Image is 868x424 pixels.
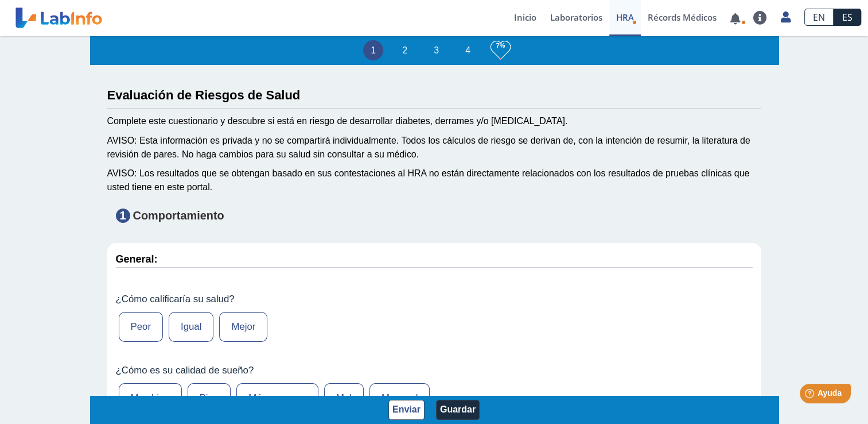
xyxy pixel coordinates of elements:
h3: Evaluación de Riesgos de Salud [107,88,761,102]
li: 1 [363,40,383,60]
li: 2 [395,40,415,60]
button: Enviar [388,400,425,420]
span: 1 [116,209,130,223]
label: ¿Cómo es su calidad de sueño? [116,365,753,376]
h3: 7% [491,38,511,53]
label: Mejor [219,312,267,342]
a: ES [834,9,861,26]
label: Mal [324,383,364,413]
div: AVISO: Esta información es privada y no se compartirá individualmente. Todos los cálculos de ries... [107,134,761,161]
li: 4 [458,40,478,60]
label: ¿Cómo calificaría su salud? [116,294,753,305]
label: Igual [169,312,213,342]
label: Peor [119,312,163,342]
div: AVISO: Los resultados que se obtengan basado en sus contestaciones al HRA no están directamente r... [107,167,761,194]
label: Muy bien [119,383,182,413]
a: EN [804,9,834,26]
label: Más o menos [236,383,318,413]
strong: General: [116,253,158,265]
iframe: Help widget launcher [766,379,855,411]
li: 3 [426,40,446,60]
button: Guardar [436,400,480,420]
label: Bien [188,383,231,413]
strong: Comportamiento [133,209,224,222]
label: Muy mal [369,383,430,413]
div: Complete este cuestionario y descubre si está en riesgo de desarrollar diabetes, derrames y/o [ME... [107,114,761,128]
span: HRA [616,11,634,23]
